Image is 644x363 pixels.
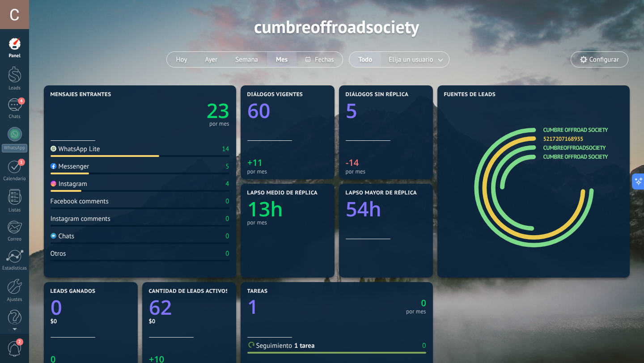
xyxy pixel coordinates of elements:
img: Messenger [51,163,56,169]
div: por mes [209,122,229,126]
a: 0 [51,294,131,321]
text: 5 [346,97,357,124]
div: Panel [2,53,28,59]
span: Configurar [589,56,619,63]
div: 0 [225,249,229,258]
div: Instagram comments [51,215,110,223]
div: Ajustes [2,297,28,303]
div: por mes [339,309,426,314]
div: 14 [222,145,229,153]
div: Calendario [2,176,28,182]
div: Estadísticas [2,266,28,271]
span: 1 [18,159,25,166]
span: Fuentes de leads [444,92,496,98]
span: Seguimiento [256,342,292,350]
a: 5217207168935 [543,135,583,143]
span: Lapso medio de réplica [247,190,318,196]
span: Diálogos vigentes [247,92,303,98]
a: 23 [140,97,229,124]
text: 60 [247,97,270,124]
div: 0 [225,197,229,206]
span: Cantidad de leads activos [149,288,229,295]
button: Semana [226,52,267,67]
text: 0 [51,294,62,321]
text: -14 [346,156,359,169]
span: Leads ganados [51,288,96,295]
a: Seguimiento [247,342,292,350]
button: Mes [267,52,297,67]
text: 23 [206,97,229,124]
div: Otros [51,249,66,258]
div: $0 [149,317,229,325]
text: 0 [421,297,426,309]
div: 0 [225,232,229,241]
button: Ayer [196,52,226,67]
div: Leads [2,85,28,91]
a: 54h [346,195,426,223]
div: WhatsApp [2,144,27,152]
div: 0 [422,342,426,350]
div: 4 [225,180,229,188]
span: Tareas [247,288,268,295]
text: 54h [346,195,381,223]
span: Diálogos sin réplica [346,92,409,98]
button: Fechas [297,52,343,67]
a: 1 tarea [294,342,314,350]
button: Todo [349,52,381,67]
div: por mes [247,219,328,226]
span: Elija un usuario [387,54,435,66]
div: Facebook comments [51,197,109,206]
text: 1 [247,293,258,320]
div: 5 [225,162,229,171]
a: cumbreoffroadsociety [543,144,606,152]
button: Elija un usuario [381,52,449,67]
text: 13h [247,195,283,223]
span: Mensajes entrantes [51,92,111,98]
span: 4 [18,97,25,105]
div: 0 [225,215,229,223]
a: 1 [247,293,335,320]
button: Hoy [167,52,196,67]
div: Listas [2,207,28,213]
a: Cumbre Offroad Society [543,126,608,134]
div: Instagram [51,180,87,188]
img: Instagram [51,181,56,186]
img: WhatsApp Lite [51,146,56,152]
img: Chats [51,233,56,239]
div: Chats [51,232,75,241]
div: $0 [51,317,131,325]
div: WhatsApp Lite [51,145,100,153]
a: 62 [149,294,229,321]
div: por mes [247,168,328,175]
a: Cumbre Offroad Society [543,153,608,160]
text: +11 [247,156,263,169]
div: por mes [346,168,426,175]
span: 2 [16,338,23,346]
div: Correo [2,236,28,242]
span: Lapso mayor de réplica [346,190,417,196]
div: Messenger [51,162,89,171]
div: Chats [2,114,28,120]
text: 62 [149,294,172,321]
